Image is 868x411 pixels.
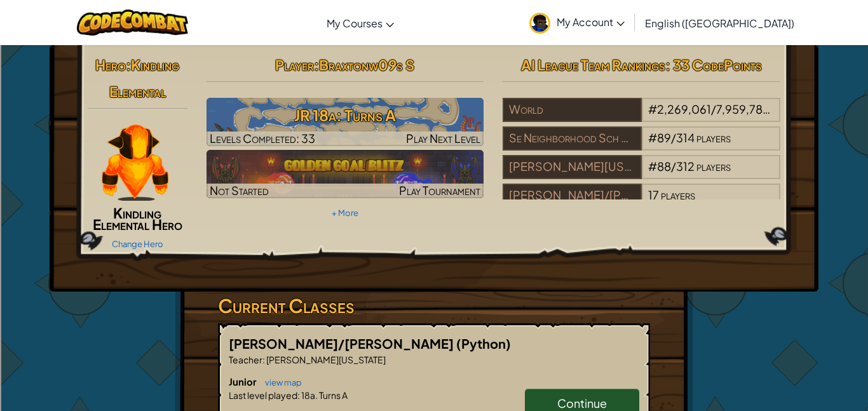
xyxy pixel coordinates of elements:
span: My Account [557,15,625,29]
img: CodeCombat logo [77,10,188,36]
a: My Courses [320,6,400,40]
span: My Courses [327,17,383,30]
a: My Account [523,3,631,43]
span: English ([GEOGRAPHIC_DATA]) [645,17,794,30]
a: English ([GEOGRAPHIC_DATA]) [639,6,801,40]
h3: JR 18a: Turns A [207,101,484,130]
img: avatar [529,13,550,34]
a: Play Next Level [207,98,484,146]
